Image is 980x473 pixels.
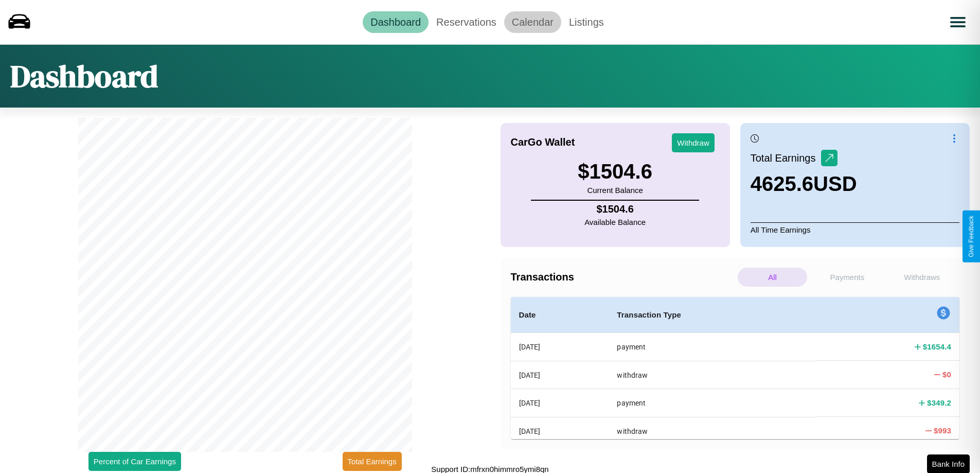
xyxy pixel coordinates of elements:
[609,361,817,389] th: withdraw
[343,452,402,471] button: Total Earnings
[617,309,809,321] h4: Transaction Type
[751,149,821,167] p: Total Earnings
[672,133,715,152] button: Withdraw
[751,172,857,196] h3: 4625.6 USD
[927,397,951,408] h4: $ 349.2
[363,11,429,33] a: Dashboard
[511,333,609,361] th: [DATE]
[943,8,972,37] button: Open menu
[609,389,817,417] th: payment
[88,452,181,471] button: Percent of Car Earnings
[511,136,575,148] h4: CarGo Wallet
[561,11,612,33] a: Listings
[429,11,504,33] a: Reservations
[609,333,817,361] th: payment
[511,271,735,283] h4: Transactions
[934,425,951,436] h4: $ 993
[578,183,652,197] p: Current Balance
[751,222,959,237] p: All Time Earnings
[609,417,817,445] th: withdraw
[812,268,882,287] p: Payments
[584,215,646,229] p: Available Balance
[511,361,609,389] th: [DATE]
[504,11,561,33] a: Calendar
[10,55,158,97] h1: Dashboard
[578,160,652,183] h3: $ 1504.6
[923,341,951,352] h4: $ 1654.4
[942,369,951,380] h4: $ 0
[511,417,609,445] th: [DATE]
[584,203,646,215] h4: $ 1504.6
[511,389,609,417] th: [DATE]
[887,268,957,287] p: Withdraws
[968,216,975,257] div: Give Feedback
[519,309,601,321] h4: Date
[738,268,807,287] p: All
